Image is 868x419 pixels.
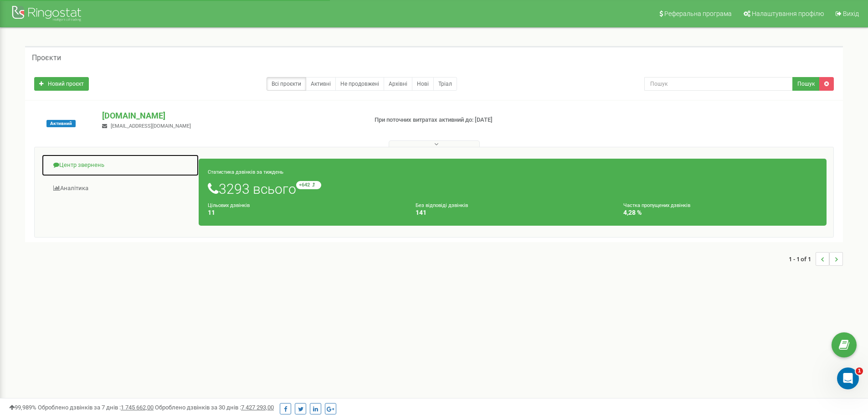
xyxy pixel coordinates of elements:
[34,77,89,91] a: Новий проєкт
[102,110,360,122] p: [DOMAIN_NAME]
[41,177,199,200] a: Аналiтика
[208,202,250,208] small: Цільових дзвінків
[335,77,384,91] a: Не продовжені
[644,77,793,91] input: Пошук
[208,169,283,175] small: Статистика дзвінків за тиждень
[789,243,843,275] nav: ...
[32,54,61,62] h5: Проєкти
[46,120,76,127] span: Активний
[856,367,863,375] span: 1
[752,10,824,17] span: Налаштування профілю
[375,116,564,124] p: При поточних витратах активний до: [DATE]
[41,154,199,176] a: Центр звернень
[121,404,154,411] u: 1 745 662,00
[241,404,274,411] u: 7 427 293,00
[111,123,191,129] span: [EMAIL_ADDRESS][DOMAIN_NAME]
[208,209,402,216] h4: 11
[416,202,468,208] small: Без відповіді дзвінків
[789,252,816,266] span: 1 - 1 of 1
[623,209,817,216] h4: 4,28 %
[843,10,859,17] span: Вихід
[416,209,610,216] h4: 141
[38,404,154,411] span: Оброблено дзвінків за 7 днів :
[208,181,817,197] h1: 3293 всього
[837,367,859,389] iframe: Intercom live chat
[155,404,274,411] span: Оброблено дзвінків за 30 днів :
[296,181,321,189] small: +642
[384,77,412,91] a: Архівні
[792,77,820,91] button: Пошук
[664,10,732,17] span: Реферальна програма
[9,404,36,411] span: 99,989%
[623,202,690,208] small: Частка пропущених дзвінків
[306,77,336,91] a: Активні
[412,77,434,91] a: Нові
[267,77,306,91] a: Всі проєкти
[433,77,457,91] a: Тріал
